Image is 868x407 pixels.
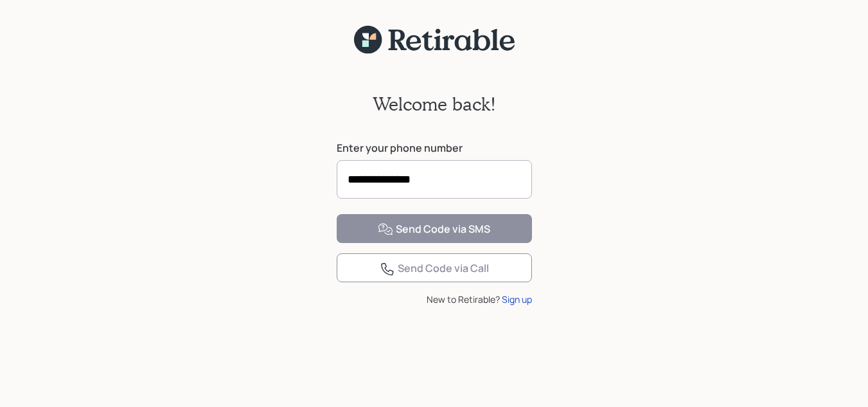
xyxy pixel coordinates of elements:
div: New to Retirable? [337,293,532,306]
div: Send Code via SMS [378,222,490,237]
button: Send Code via Call [337,253,532,282]
h2: Welcome back! [373,93,496,115]
label: Enter your phone number [337,141,532,155]
button: Send Code via SMS [337,214,532,243]
div: Sign up [502,293,532,306]
div: Send Code via Call [380,261,489,276]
